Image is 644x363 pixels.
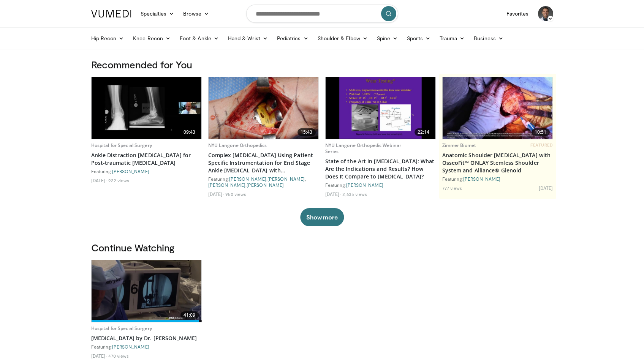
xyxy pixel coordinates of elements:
a: 15:43 [209,77,319,139]
a: Favorites [502,6,533,21]
a: [MEDICAL_DATA] by Dr. [PERSON_NAME] [91,335,202,342]
a: Pediatrics [272,31,313,46]
span: 22:14 [415,128,433,136]
button: Show more [300,208,344,226]
li: [DATE] [325,191,342,197]
input: Search topics, interventions [246,5,398,23]
li: 470 views [108,353,129,359]
img: 1c3f8e2c-b82c-48c4-acf5-2189d0169841.620x360_q85_upscale.jpg [92,77,202,139]
li: 922 views [108,177,129,183]
a: 41:09 [92,260,202,322]
li: 2,635 views [342,191,367,197]
a: Hip Recon [87,31,129,46]
div: Featuring: [442,176,553,182]
img: VuMedi Logo [91,10,131,17]
a: Knee Recon [128,31,175,46]
a: NYU Langone Orthopedic Webinar Series [325,142,402,155]
h3: Continue Watching [91,241,553,254]
a: State of the Art in [MEDICAL_DATA]: What Are the Indications and Results? How Does It Compare to ... [325,158,436,180]
a: [PERSON_NAME] [112,344,149,349]
li: [DATE] [91,353,108,359]
span: FEATURED [530,142,553,148]
a: [PERSON_NAME] [229,176,266,181]
a: Spine [372,31,402,46]
a: Hospital for Special Surgery [91,142,152,148]
a: [PERSON_NAME] [247,182,284,188]
a: Shoulder & Elbow [313,31,372,46]
a: Anatomic Shoulder [MEDICAL_DATA] with OsseoFit™ ONLAY Stemless Shoulder System and Alliance® Glenoid [442,152,553,174]
a: [PERSON_NAME] [208,182,245,188]
li: 777 views [442,185,462,191]
img: 68921608-6324-4888-87da-a4d0ad613160.620x360_q85_upscale.jpg [443,77,553,139]
a: Zimmer Biomet [442,142,476,148]
img: 8515a09c-0f0c-4cf7-bf25-7b55684c9c51.620x360_q85_upscale.jpg [326,77,436,139]
a: [PERSON_NAME] [267,176,305,181]
li: [DATE] [539,185,553,191]
a: Specialties [136,6,179,21]
a: Business [469,31,508,46]
div: Featuring: [91,344,202,350]
span: 10:51 [532,128,550,136]
a: Foot & Ankle [175,31,223,46]
a: [PERSON_NAME] [463,176,500,181]
span: 41:09 [180,311,199,319]
a: Hospital for Special Surgery [91,325,152,331]
div: Featuring: [91,168,202,174]
a: 10:51 [443,77,553,139]
a: [PERSON_NAME] [346,182,383,188]
a: Ankle Distraction [MEDICAL_DATA] for Post-traumatic [MEDICAL_DATA] [91,152,202,167]
a: NYU Langone Orthopedics [208,142,267,148]
a: 22:14 [326,77,436,139]
a: Trauma [435,31,470,46]
div: Featuring: [325,182,436,188]
li: [DATE] [91,177,108,183]
span: 09:43 [180,128,199,136]
div: Featuring: , , , [208,176,319,188]
a: 09:43 [92,77,202,139]
img: 425bea52-8f9b-4168-b99e-0222a5a7fc54.jpg.620x360_q85_upscale.jpg [209,77,319,139]
a: Browse [179,6,214,21]
span: 15:43 [297,128,316,136]
a: [PERSON_NAME] [112,169,149,174]
img: Avatar [538,6,553,21]
a: Complex [MEDICAL_DATA] Using Patient Specific Instrumentation for End Stage Ankle [MEDICAL_DATA] ... [208,152,319,174]
a: Sports [402,31,435,46]
h3: Recommended for You [91,58,553,71]
a: Hand & Wrist [223,31,272,46]
li: [DATE] [208,191,225,197]
li: 950 views [225,191,246,197]
img: 8511029b-7488-479a-9411-e7a0c43702b4.620x360_q85_upscale.jpg [92,260,202,322]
